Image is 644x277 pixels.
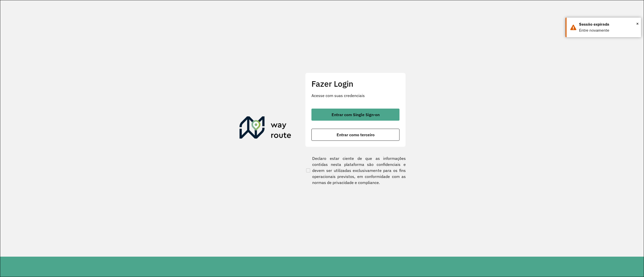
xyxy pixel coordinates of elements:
[579,27,637,33] div: Entre novamente
[337,133,375,137] span: Entrar como terceiro
[305,155,406,186] label: Declaro estar ciente de que as informações contidas nesta plataforma são confidenciais e devem se...
[311,93,399,99] p: Acesse com suas credenciais
[311,129,399,141] button: button
[579,21,637,27] div: Sessão expirada
[636,20,639,27] span: ×
[311,79,399,88] h2: Fazer Login
[239,116,291,141] img: Roteirizador AmbevTech
[636,20,639,27] button: Close
[332,113,380,117] span: Entrar com Single Sign-on
[311,109,399,121] button: button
